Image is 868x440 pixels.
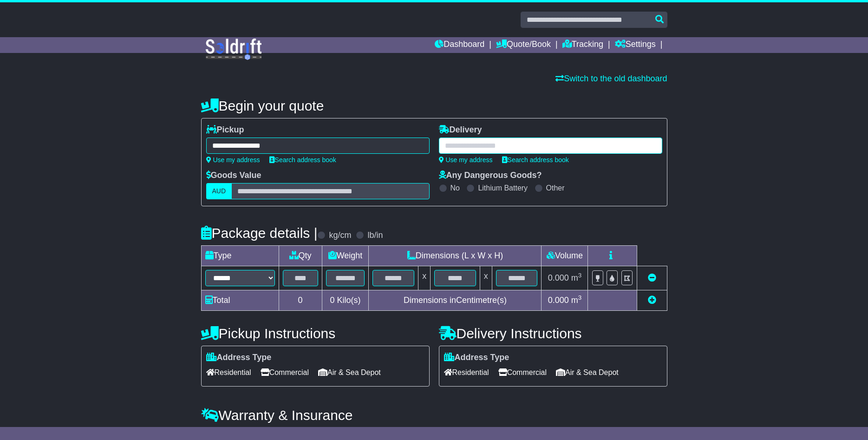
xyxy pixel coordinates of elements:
span: m [571,296,582,305]
sup: 3 [578,272,582,279]
td: Volume [542,246,588,266]
td: x [480,266,492,290]
h4: Pickup Instructions [201,326,430,341]
sup: 3 [578,294,582,301]
label: Delivery [439,125,482,135]
label: lb/in [367,230,383,241]
label: kg/cm [329,230,351,241]
td: Dimensions (L x W x H) [369,246,542,266]
label: Lithium Battery [478,184,528,192]
h4: Begin your quote [201,98,667,113]
td: Type [201,246,279,266]
a: Search address book [502,156,569,164]
td: Total [201,290,279,311]
span: Air & Sea Depot [318,365,381,380]
span: Commercial [261,365,309,380]
h4: Warranty & Insurance [201,407,667,423]
td: Dimensions in Centimetre(s) [369,290,542,311]
a: Search address book [269,156,336,164]
label: No [450,184,460,192]
label: Address Type [444,353,509,363]
td: x [418,266,431,290]
span: Residential [206,365,251,380]
h4: Package details | [201,225,318,241]
span: m [571,273,582,282]
span: 0.000 [548,296,569,305]
label: AUD [206,183,232,199]
a: Add new item [648,296,656,305]
a: Switch to the old dashboard [555,74,667,83]
a: Dashboard [435,37,484,53]
a: Quote/Book [496,37,551,53]
span: Commercial [498,365,547,380]
a: Use my address [206,156,260,164]
a: Remove this item [648,273,656,282]
span: Residential [444,365,489,380]
span: 0 [330,296,334,305]
h4: Delivery Instructions [439,326,667,341]
td: Kilo(s) [322,290,369,311]
label: Pickup [206,125,244,135]
td: 0 [279,290,322,311]
span: 0.000 [548,273,569,282]
td: Qty [279,246,322,266]
label: Address Type [206,353,272,363]
label: Goods Value [206,171,261,181]
td: Weight [322,246,369,266]
label: Any Dangerous Goods? [439,171,542,181]
span: Air & Sea Depot [556,365,619,380]
label: Other [546,184,565,192]
a: Tracking [562,37,603,53]
a: Settings [615,37,656,53]
a: Use my address [439,156,493,164]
